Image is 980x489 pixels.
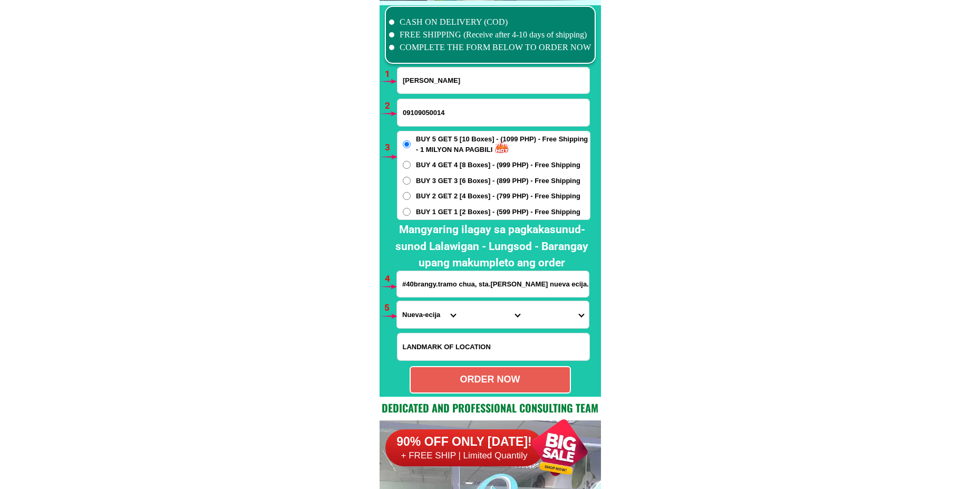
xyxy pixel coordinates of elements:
span: BUY 1 GET 1 [2 Boxes] - (599 PHP) - Free Shipping [416,207,580,217]
input: Input full_name [397,68,589,93]
select: Select district [461,301,525,328]
input: BUY 5 GET 5 [10 Boxes] - (1099 PHP) - Free Shipping - 1 MILYON NA PAGBILI [403,140,411,148]
h6: 90% OFF ONLY [DATE]! [385,434,544,450]
span: BUY 5 GET 5 [10 Boxes] - (1099 PHP) - Free Shipping - 1 MILYON NA PAGBILI [416,134,590,155]
h6: 1 [385,68,397,81]
span: BUY 2 GET 2 [4 Boxes] - (799 PHP) - Free Shipping [416,191,580,202]
input: BUY 1 GET 1 [2 Boxes] - (599 PHP) - Free Shipping [403,208,411,216]
span: BUY 3 GET 3 [6 Boxes] - (899 PHP) - Free Shipping [416,176,580,186]
input: Input address [397,271,589,297]
select: Select commune [525,301,589,328]
div: ORDER NOW [411,372,570,387]
input: BUY 3 GET 3 [6 Boxes] - (899 PHP) - Free Shipping [403,177,411,185]
h6: 3 [385,141,397,155]
h6: 5 [384,301,396,315]
li: COMPLETE THE FORM BELOW TO ORDER NOW [389,41,591,54]
input: Input phone_number [397,99,589,126]
h2: Dedicated and professional consulting team [380,400,601,416]
input: BUY 4 GET 4 [8 Boxes] - (999 PHP) - Free Shipping [403,161,411,169]
h6: + FREE SHIP | Limited Quantily [385,450,544,462]
h6: 2 [385,99,397,113]
li: CASH ON DELIVERY (COD) [389,16,591,28]
h6: 4 [385,272,397,286]
input: BUY 2 GET 2 [4 Boxes] - (799 PHP) - Free Shipping [403,192,411,200]
input: Input LANDMARKOFLOCATION [397,333,589,360]
select: Select province [397,301,461,328]
li: FREE SHIPPING (Receive after 4-10 days of shipping) [389,28,591,41]
span: BUY 4 GET 4 [8 Boxes] - (999 PHP) - Free Shipping [416,160,580,170]
h2: Mangyaring ilagay sa pagkakasunud-sunod Lalawigan - Lungsod - Barangay upang makumpleto ang order [388,222,596,272]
